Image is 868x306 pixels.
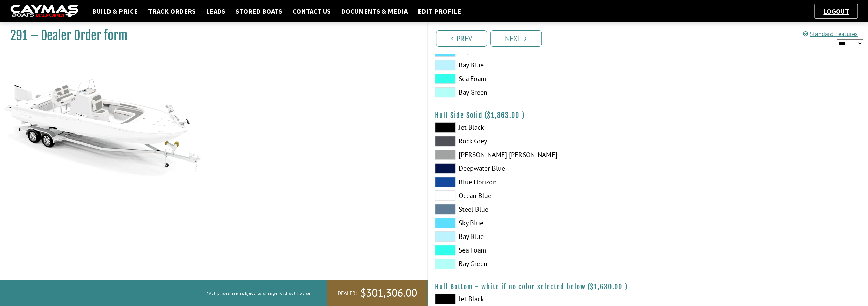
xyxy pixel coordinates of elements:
span: $301,306.00 [360,286,417,300]
a: Logout [820,7,852,15]
label: Sea Foam [435,245,641,255]
a: Track Orders [145,7,199,16]
a: Leads [203,7,229,16]
a: Next [490,30,542,47]
h4: Hull Side Solid ( ) [435,111,862,120]
a: Contact Us [289,7,334,16]
label: Jet Black [435,122,641,133]
label: Steel Blue [435,204,641,214]
a: Documents & Media [338,7,411,16]
label: Jet Black [435,294,641,304]
label: Sky Blue [435,218,641,228]
p: *All prices are subject to change without notice. [207,288,312,299]
h1: 291 – Dealer Order form [10,28,410,43]
span: $1,630.00 [590,282,622,291]
a: Standard Features [803,30,858,38]
label: Bay Blue [435,60,641,70]
span: $1,863.00 [487,111,519,120]
label: Ocean Blue [435,190,641,201]
label: Bay Green [435,259,641,269]
label: [PERSON_NAME] [PERSON_NAME] [435,150,641,160]
label: Blue Horizon [435,177,641,187]
label: Bay Blue [435,231,641,242]
a: Prev [436,30,487,47]
a: Build & Price [89,7,141,16]
a: Edit Profile [414,7,465,16]
label: Deepwater Blue [435,163,641,173]
img: caymas-dealer-connect-2ed40d3bc7270c1d8d7ffb4b79bf05adc795679939227970def78ec6f6c03838.gif [10,5,78,18]
span: Dealer: [338,290,357,297]
a: Dealer:$301,306.00 [327,280,427,306]
label: Bay Green [435,87,641,97]
a: Stored Boats [232,7,286,16]
label: Sea Foam [435,74,641,84]
h4: Hull Bottom - white if no color selected below ( ) [435,282,862,291]
label: Rock Grey [435,136,641,146]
